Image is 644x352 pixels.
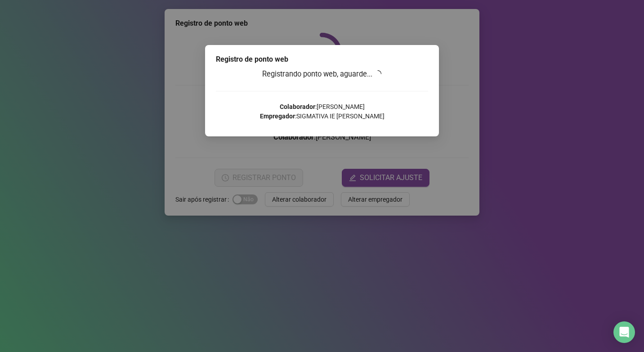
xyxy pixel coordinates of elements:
h3: Registrando ponto web, aguarde... [216,68,428,80]
span: loading [374,70,381,77]
strong: Colaborador [280,103,315,110]
strong: Empregador [260,113,295,120]
div: Open Intercom Messenger [613,321,635,343]
p: : [PERSON_NAME] : SIGMATIVA IE [PERSON_NAME] [216,102,428,121]
div: Registro de ponto web [216,54,428,65]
